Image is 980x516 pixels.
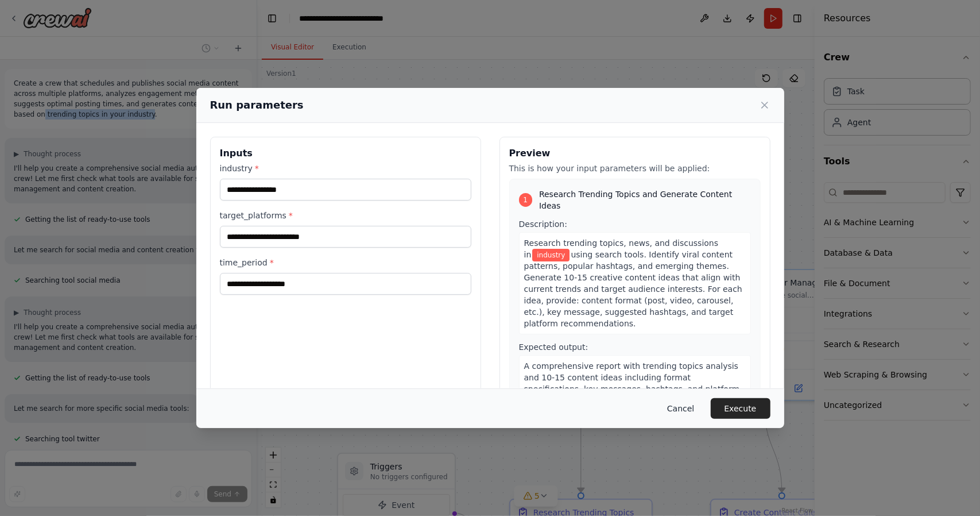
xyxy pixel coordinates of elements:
[524,361,743,405] span: A comprehensive report with trending topics analysis and 10-15 content ideas including format spe...
[658,398,703,419] button: Cancel
[220,210,471,221] label: target_platforms
[532,249,570,261] span: Variable: industry
[210,97,304,113] h2: Run parameters
[519,193,532,207] div: 1
[711,398,770,419] button: Execute
[220,257,471,268] label: time_period
[539,188,751,211] span: Research Trending Topics and Generate Content Ideas
[519,220,567,229] span: Description:
[519,342,588,352] span: Expected output:
[509,147,761,160] h3: Preview
[524,238,719,259] span: Research trending topics, news, and discussions in
[524,250,742,328] span: using search tools. Identify viral content patterns, popular hashtags, and emerging themes. Gener...
[220,163,471,174] label: industry
[509,163,761,174] p: This is how your input parameters will be applied:
[220,147,471,160] h3: Inputs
